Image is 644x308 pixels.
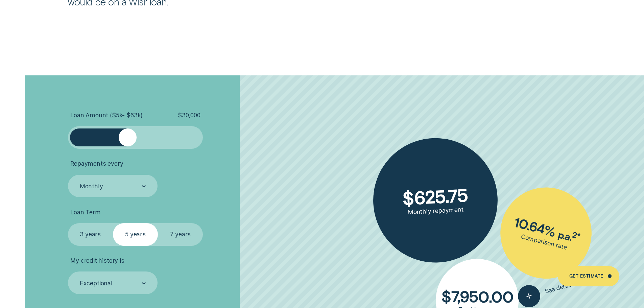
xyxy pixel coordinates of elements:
span: Repayments every [70,160,123,167]
div: Monthly [80,183,103,190]
span: Loan Amount ( $5k - $63k ) [70,112,143,119]
div: Exceptional [80,280,113,287]
a: Get Estimate [558,266,619,286]
label: 3 years [68,223,113,246]
label: 7 years [158,223,203,246]
span: $ 30,000 [178,112,200,119]
span: My credit history is [70,257,124,264]
label: 5 years [113,223,158,246]
span: Loan Term [70,209,100,216]
span: See details [544,280,575,295]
